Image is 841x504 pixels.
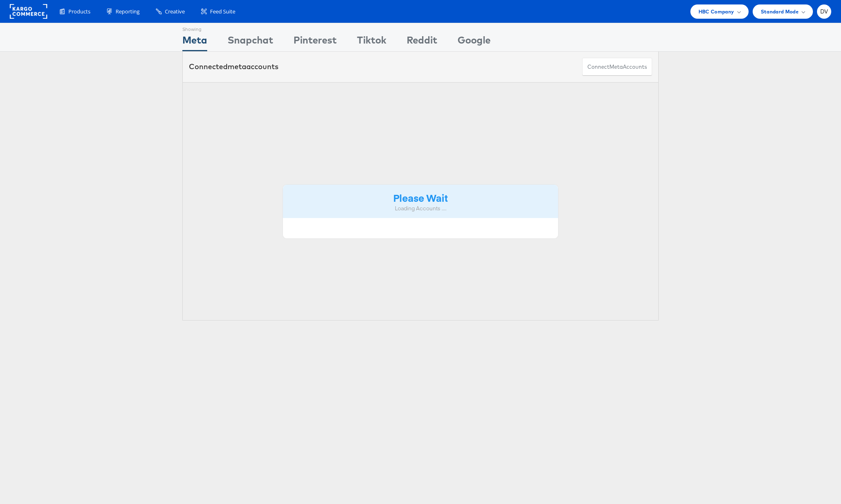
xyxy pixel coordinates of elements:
[228,33,273,51] div: Snapchat
[68,8,90,15] span: Products
[289,205,552,212] div: Loading Accounts ....
[820,9,828,14] span: DV
[182,23,207,33] div: Showing
[165,8,185,15] span: Creative
[293,33,337,51] div: Pinterest
[357,33,386,51] div: Tiktok
[189,61,278,72] div: Connected accounts
[228,62,246,71] span: meta
[182,33,207,51] div: Meta
[609,63,623,71] span: meta
[582,58,652,76] button: ConnectmetaAccounts
[393,191,448,204] strong: Please Wait
[116,8,140,15] span: Reporting
[699,7,734,16] span: HBC Company
[458,33,491,51] div: Google
[761,7,799,16] span: Standard Mode
[407,33,437,51] div: Reddit
[210,8,235,15] span: Feed Suite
